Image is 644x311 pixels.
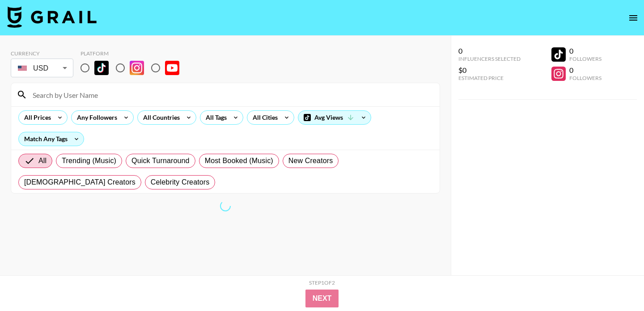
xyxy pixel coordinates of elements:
[11,50,73,57] div: Currency
[205,155,273,166] span: Most Booked (Music)
[305,290,339,307] button: Next
[458,75,521,81] div: Estimated Price
[569,55,602,62] div: Followers
[569,75,602,81] div: Followers
[13,60,72,76] div: USD
[94,61,109,75] img: TikTok
[220,200,231,212] span: Refreshing bookers, clients, countries, tags, cities, talent, talent...
[131,155,190,166] span: Quick Turnaround
[298,111,371,124] div: Avg Views
[19,111,53,124] div: All Prices
[7,6,97,28] img: Grail Talent
[38,155,47,166] span: All
[458,46,521,55] div: 0
[624,9,642,27] button: open drawer
[569,46,602,55] div: 0
[62,155,116,166] span: Trending (Music)
[19,132,84,146] div: Match Any Tags
[247,111,280,124] div: All Cities
[27,88,434,102] input: Search by User Name
[138,111,182,124] div: All Countries
[458,66,521,75] div: $0
[200,111,229,124] div: All Tags
[72,111,119,124] div: Any Followers
[80,50,186,57] div: Platform
[288,155,333,166] span: New Creators
[151,177,210,188] span: Celebrity Creators
[130,61,144,75] img: Instagram
[165,61,179,75] img: YouTube
[309,279,335,286] div: Step 1 of 2
[569,66,602,75] div: 0
[24,177,136,188] span: [DEMOGRAPHIC_DATA] Creators
[458,55,521,62] div: Influencers Selected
